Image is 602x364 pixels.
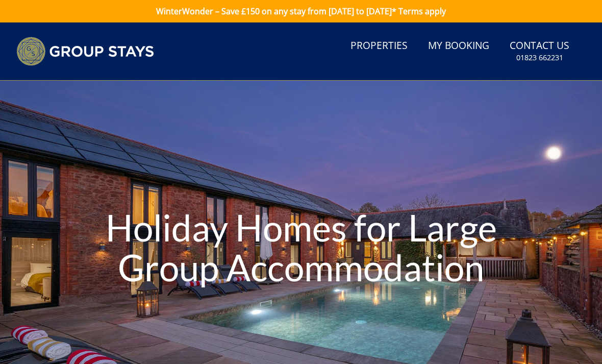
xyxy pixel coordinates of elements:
[506,35,573,68] a: Contact Us01823 662231
[424,35,493,58] a: My Booking
[90,187,512,308] h1: Holiday Homes for Large Group Accommodation
[346,35,412,58] a: Properties
[516,53,563,63] small: 01823 662231
[16,37,154,66] img: Group Stays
